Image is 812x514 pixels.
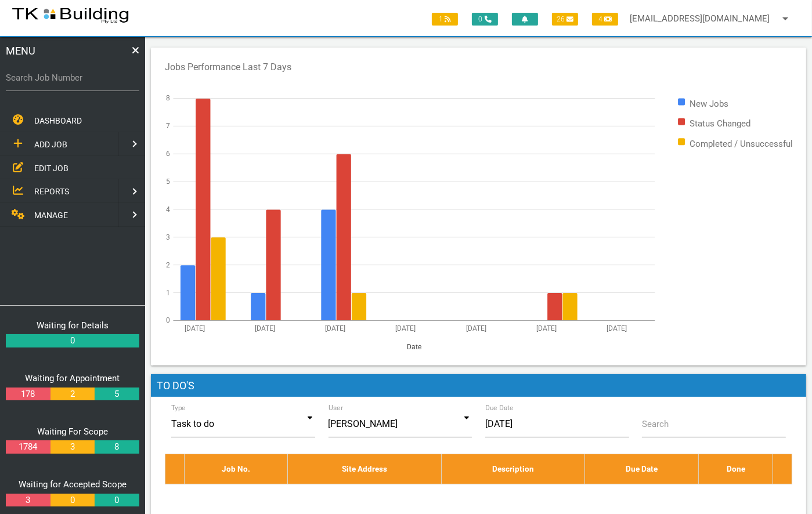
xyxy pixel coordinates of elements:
th: Due Date [584,454,698,484]
text: 6 [166,150,170,158]
a: 8 [95,440,139,454]
text: New Jobs [690,98,728,108]
text: [DATE] [325,324,345,332]
a: 3 [6,494,50,507]
text: Status Changed [690,118,750,129]
text: 0 [166,316,170,324]
text: Date [407,343,421,351]
text: [DATE] [536,324,557,332]
label: Search Job Number [6,71,139,85]
img: s3file [12,6,129,24]
text: [DATE] [466,324,486,332]
span: 1 [432,13,458,26]
text: Completed / Unsuccessful [690,138,793,149]
text: 4 [166,205,170,213]
a: 0 [50,494,95,507]
text: [DATE] [607,324,627,332]
span: EDIT JOB [34,163,68,172]
th: Done [699,454,773,484]
text: [DATE] [185,324,205,332]
text: [DATE] [255,324,275,332]
label: Due Date [485,403,514,413]
text: 2 [166,260,170,269]
text: 5 [166,178,170,186]
span: MANAGE [34,211,68,220]
a: Waiting for Appointment [26,373,120,383]
h1: To Do's [151,374,806,397]
label: User [329,403,343,413]
span: MENU [6,43,35,59]
a: 178 [6,388,50,401]
th: Job No. [184,454,288,484]
a: 0 [6,334,139,348]
span: REPORTS [34,187,69,196]
span: 26 [552,13,578,26]
a: 2 [50,388,95,401]
a: 0 [95,494,139,507]
text: [DATE] [396,324,416,332]
span: DASHBOARD [34,116,82,125]
a: Waiting for Accepted Scope [19,479,127,490]
a: 5 [95,388,139,401]
text: Jobs Performance Last 7 Days [165,61,291,73]
span: 0 [472,13,498,26]
text: 1 [166,288,170,296]
th: Description [442,454,585,484]
text: 7 [166,122,170,130]
a: 1784 [6,440,50,454]
th: Site Address [288,454,442,484]
span: ADD JOB [34,140,67,149]
text: 3 [166,233,170,241]
label: Search [642,418,669,431]
text: 8 [166,94,170,102]
a: 3 [50,440,95,454]
a: Waiting for Details [37,320,109,331]
label: Type [171,403,186,413]
span: 4 [592,13,618,26]
a: Waiting For Scope [37,426,108,437]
